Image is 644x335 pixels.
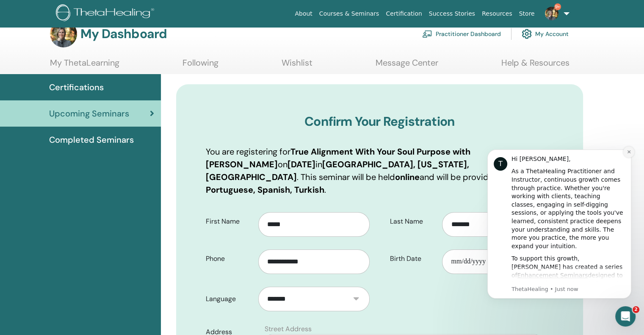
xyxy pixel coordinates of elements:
h3: My Dashboard [80,26,167,42]
a: Enhancement Seminars [43,135,113,142]
span: Completed Seminars [49,133,134,146]
img: chalkboard-teacher.svg [422,30,432,38]
label: Last Name [384,213,442,230]
label: Birth Date [384,251,442,267]
img: cog.svg [522,27,532,41]
a: Success Stories [426,6,478,22]
a: Resources [478,6,516,22]
iframe: Intercom live chat [615,306,636,327]
a: Certification [382,6,425,22]
a: Message Center [376,58,438,74]
span: 9+ [554,3,561,10]
a: My Account [522,25,569,43]
h3: Confirm Your Registration [206,114,553,129]
p: Message from ThetaHealing, sent Just now [37,149,150,156]
div: To support this growth, [PERSON_NAME] has created a series of designed to help you refine your kn... [37,118,150,209]
a: Wishlist [282,58,312,74]
a: My ThetaLearning [50,58,119,74]
label: First Name [199,213,258,230]
img: default.jpg [50,20,77,47]
a: Following [182,58,218,74]
label: Street Address [265,324,312,334]
a: Help & Resources [501,58,569,74]
button: Dismiss notification [149,10,160,21]
b: [DATE] [287,159,315,170]
img: logo.png [56,4,157,23]
a: Store [516,6,538,22]
span: 2 [633,306,639,313]
label: Phone [199,251,258,267]
a: Courses & Seminars [316,6,383,22]
b: True Alignment With Your Soul Purpose with [PERSON_NAME] [206,146,470,170]
a: About [291,6,315,22]
iframe: Intercom notifications message [475,137,644,312]
b: [GEOGRAPHIC_DATA], [US_STATE], [GEOGRAPHIC_DATA] [206,159,469,183]
p: You are registering for on in . This seminar will be held and will be provided in . [206,145,553,196]
span: Certifications [49,81,104,94]
a: Practitioner Dashboard [422,25,501,43]
span: Upcoming Seminars [49,107,129,120]
b: online [395,172,420,183]
img: default.jpg [545,7,558,20]
label: Language [199,291,258,307]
